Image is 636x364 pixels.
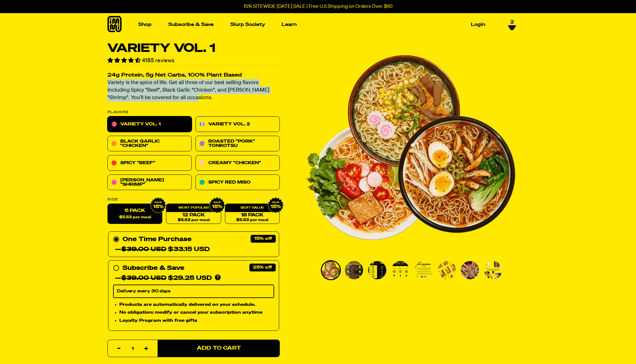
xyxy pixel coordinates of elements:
[195,175,280,190] a: Spicy Red Miso
[305,260,516,280] div: PDP main carousel thumbnails
[268,197,284,214] img: IMG_9632.png
[136,13,488,36] nav: Main navigation
[107,204,162,224] label: 6 Pack
[113,235,274,255] div: One Time Purchase
[107,117,192,132] a: Variety Vol. 1
[107,155,192,171] a: Spicy "Beef"
[279,20,299,29] a: Learn
[225,204,280,224] a: 18 Pack$5.53 per meal
[461,261,479,279] img: Variety Vol. 1
[236,218,268,222] span: $5.53 per meal
[112,340,154,357] input: quantity
[510,19,514,25] span: 2
[113,285,274,298] select: Subscribe & Save —$39.00 USD$29.25 USD Products are automatically delivered on your schedule. No ...
[368,261,386,279] img: Variety Vol. 1
[460,260,480,280] li: Go to slide 7
[484,261,502,279] img: Variety Vol. 1
[115,245,210,255] div: — $33.15 USD
[119,301,274,308] li: Products are automatically delivered on your schedule.
[107,111,280,114] p: Flavors
[322,261,340,279] img: Variety Vol. 1
[121,246,166,253] del: $39.00 USD
[345,261,363,279] img: Variety Vol. 1
[243,4,393,9] p: 15% SITEWIDE [DATE] SALE | Free U.S Shipping on Orders Over $60
[414,261,433,279] img: Variety Vol. 1
[107,175,192,190] a: [PERSON_NAME] "Shrimp"
[142,58,175,63] span: 4185 reviews
[414,260,434,280] li: Go to slide 5
[178,218,210,222] span: $5.53 per meal
[344,260,364,280] li: Go to slide 2
[209,197,225,214] img: IMG_9632.png
[367,260,387,280] li: Go to slide 3
[438,261,456,279] img: Variety Vol. 1
[305,43,516,253] div: PDP main carousel
[123,263,184,273] div: Subscribe & Save
[195,117,280,132] a: Variety Vol. 2
[437,260,457,280] li: Go to slide 6
[150,197,166,214] img: IMG_9632.png
[305,43,516,253] li: 1 of 8
[305,43,516,253] img: Variety Vol. 1
[195,155,280,171] a: Creamy "Chicken"
[166,20,216,29] a: Subscribe & Save
[119,317,274,324] li: Loyalty Program with free gifts
[119,309,274,316] li: No obligation: modify or cancel your subscription anytime
[391,261,409,279] img: Variety Vol. 1
[197,346,241,351] span: Add to Cart
[390,260,410,280] li: Go to slide 4
[468,20,488,29] a: Login
[136,20,154,29] a: Shop
[107,198,280,201] label: Size
[115,273,212,283] div: — $29.25 USD
[508,19,516,30] a: 2
[195,136,280,152] a: Roasted "Pork" Tonkotsu
[228,20,268,29] a: Slurp Society
[107,73,280,78] h2: 24g Protein, 5g Net Carbs, 100% Plant Based
[107,58,142,63] span: 4.55 stars
[121,275,166,281] del: $39.00 USD
[483,260,503,280] li: Go to slide 8
[119,215,151,220] span: $5.53 per meal
[107,79,280,102] p: Variety is the spice of life. Get all three of our best selling flavors including Spicy "Beef", B...
[166,204,221,224] a: 12 Pack$5.53 per meal
[107,43,280,54] h1: Variety Vol. 1
[321,260,341,280] li: Go to slide 1
[158,340,280,357] button: Add to Cart
[107,136,192,152] a: Black Garlic "Chicken"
